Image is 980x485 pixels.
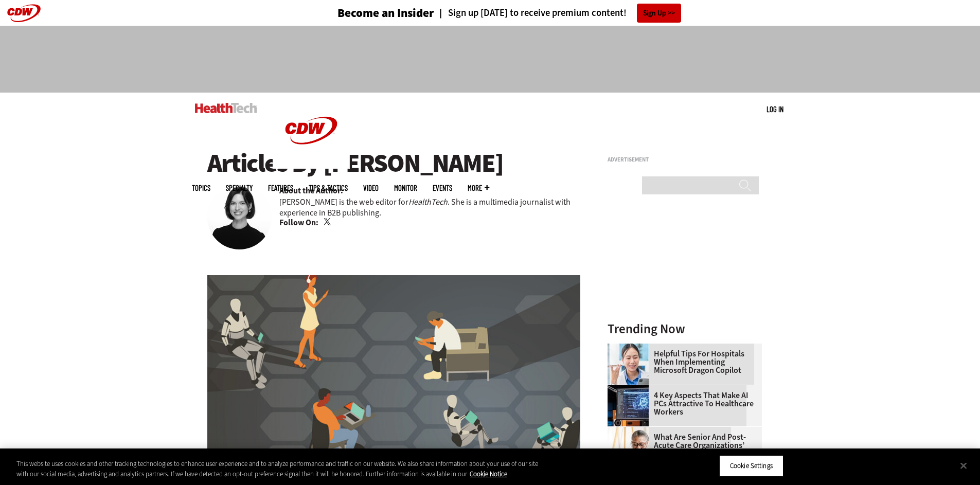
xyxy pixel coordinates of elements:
a: Older person using tablet [608,427,654,435]
img: Home [273,93,350,169]
span: Specialty [226,184,253,192]
div: This website uses cookies and other tracking technologies to enhance user experience and to analy... [16,459,539,479]
iframe: advertisement [303,36,678,82]
a: Sign up [DATE] to receive premium content! [434,8,627,18]
a: Doctor using phone to dictate to tablet [608,344,654,352]
a: Become an Insider [299,7,434,19]
img: Group of humans and robots accessing a network [207,275,581,477]
a: Helpful Tips for Hospitals When Implementing Microsoft Dragon Copilot [608,350,756,374]
button: Close [952,454,975,477]
a: CDW [273,160,350,171]
a: Events [433,184,452,192]
a: What Are Senior and Post-Acute Care Organizations’ Top Technology Priorities [DATE]? [608,433,756,466]
img: Older person using tablet [608,427,649,468]
a: Features [268,184,293,192]
span: More [468,184,489,192]
a: Sign Up [637,4,681,23]
img: Doctor using phone to dictate to tablet [608,344,649,385]
a: 4 Key Aspects That Make AI PCs Attractive to Healthcare Workers [608,391,756,416]
a: Twitter [324,218,333,226]
img: Desktop monitor with brain AI concept [608,385,649,426]
div: User menu [767,104,783,115]
button: Cookie Settings [719,455,783,477]
a: Log in [767,104,783,114]
h3: Trending Now [608,322,762,335]
p: [PERSON_NAME] is the web editor for . She is a multimedia journalist with experience in B2B publi... [279,196,581,218]
a: Desktop monitor with brain AI concept [608,385,654,393]
a: Tips & Tactics [309,184,348,192]
img: Home [195,103,257,113]
a: MonITor [394,184,417,192]
span: Topics [192,184,210,192]
b: Follow On: [279,217,318,228]
a: More information about your privacy [470,470,507,478]
h3: Become an Insider [337,7,434,19]
a: Video [363,184,379,192]
iframe: advertisement [608,167,762,295]
img: Jordan Scott [207,185,272,249]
